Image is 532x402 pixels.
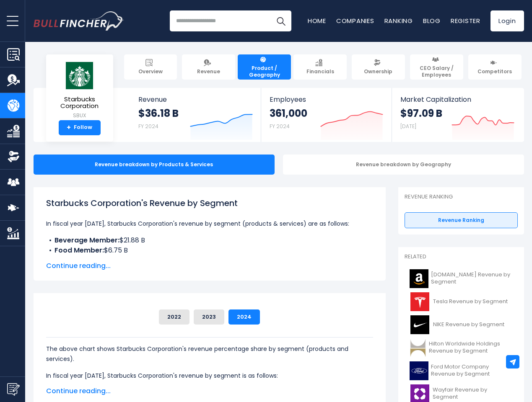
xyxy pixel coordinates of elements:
small: [DATE] [400,123,416,130]
a: Revenue $36.18 B FY 2024 [130,88,261,142]
span: CEO Salary / Employees [414,65,459,78]
p: Revenue Ranking [405,193,518,201]
a: Companies [336,16,374,25]
span: Product / Geography [241,65,287,78]
a: Ford Motor Company Revenue by Segment [405,359,518,382]
span: Revenue [138,95,253,103]
img: F logo [410,361,428,380]
span: Wayfair Revenue by Segment [433,387,513,401]
img: NKE logo [410,315,431,334]
p: The above chart shows Starbucks Corporation's revenue percentage share by segment (products and s... [46,344,373,364]
button: 2024 [228,309,260,325]
button: 2023 [194,309,224,325]
strong: 361,000 [270,107,307,120]
button: Search [270,10,291,31]
span: Continue reading... [46,261,373,271]
div: Revenue breakdown by Geography [283,155,524,175]
small: SBUX [53,112,106,119]
a: Overview [124,54,177,80]
span: Ford Motor Company Revenue by Segment [431,363,513,378]
span: Starbucks Corporation [53,96,106,110]
a: Market Capitalization $97.09 B [DATE] [392,88,523,142]
a: Financials [293,54,347,80]
span: Tesla Revenue by Segment [433,298,508,305]
a: [DOMAIN_NAME] Revenue by Segment [405,267,518,290]
a: Product / Geography [238,54,291,80]
h1: Starbucks Corporation's Revenue by Segment [46,197,373,209]
a: Tesla Revenue by Segment [405,290,518,313]
div: Revenue breakdown by Products & Services [34,155,275,175]
p: In fiscal year [DATE], Starbucks Corporation's revenue by segment is as follows: [46,371,373,381]
a: NIKE Revenue by Segment [405,313,518,336]
strong: $36.18 B [138,107,179,120]
strong: + [67,124,71,131]
p: Related [405,253,518,260]
a: Employees 361,000 FY 2024 [261,88,392,142]
span: Hilton Worldwide Holdings Revenue by Segment [429,340,512,355]
a: +Follow [59,120,101,135]
li: $21.88 B [46,235,373,245]
span: [DOMAIN_NAME] Revenue by Segment [431,271,513,286]
a: Blog [423,16,441,25]
a: Ranking [384,16,413,25]
p: In fiscal year [DATE], Starbucks Corporation's revenue by segment (products & services) are as fo... [46,219,373,229]
li: $6.75 B [46,245,373,255]
img: TSLA logo [410,292,431,311]
span: Overview [138,68,163,75]
button: 2022 [159,309,189,325]
img: AMZN logo [410,269,428,288]
a: Home [308,16,326,25]
a: Login [490,10,524,31]
a: Revenue Ranking [405,212,518,228]
a: Go to homepage [34,11,124,31]
a: Register [451,16,480,25]
b: Food Member: [54,245,104,255]
small: FY 2024 [138,123,158,130]
a: Starbucks Corporation SBUX [52,61,107,120]
span: Employees [270,95,383,103]
span: NIKE Revenue by Segment [433,321,504,328]
a: Hilton Worldwide Holdings Revenue by Segment [405,336,518,359]
small: FY 2024 [270,123,290,130]
strong: $97.09 B [400,107,442,120]
span: Ownership [364,68,392,75]
a: Ownership [352,54,405,80]
a: CEO Salary / Employees [410,54,463,80]
img: Bullfincher logo [34,11,124,31]
span: Market Capitalization [400,95,514,103]
img: HLT logo [410,338,427,357]
b: Beverage Member: [54,235,119,245]
span: Financials [306,68,334,75]
a: Revenue [182,54,235,80]
span: Competitors [478,68,512,75]
span: Continue reading... [46,386,373,396]
a: Competitors [468,54,522,80]
img: Ownership [7,150,20,163]
span: Revenue [197,68,220,75]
